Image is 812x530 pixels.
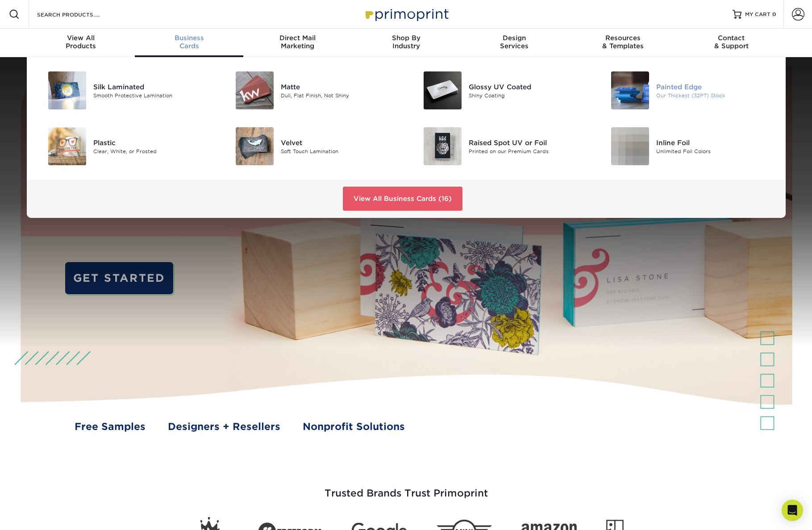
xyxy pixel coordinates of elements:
[413,68,587,113] a: Glossy UV Coated Business Cards Glossy UV Coated Shiny Coating
[48,71,86,109] img: Silk Laminated Business Cards
[424,127,462,165] img: Raised Spot UV or Foil Business Cards
[243,29,352,57] a: Direct MailMarketing
[135,29,243,57] a: BusinessCards
[569,34,677,50] div: & Templates
[352,29,460,57] a: Shop ByIndustry
[27,29,135,57] a: View AllProducts
[352,34,460,42] span: Shop By
[424,71,462,109] img: Glossy UV Coated Business Cards
[145,466,667,510] h3: Trusted Brands Trust Primoprint
[413,124,587,169] a: Raised Spot UV or Foil Business Cards Raised Spot UV or Foil Printed on our Premium Cards
[135,34,243,42] span: Business
[677,34,786,42] span: Contact
[37,124,212,169] a: Plastic Business Cards Plastic Clear, White, or Frosted
[93,138,212,147] div: Plastic
[36,9,123,20] input: SEARCH PRODUCTS.....
[303,419,405,434] a: Nonprofit Solutions
[135,34,243,50] div: Cards
[225,68,400,113] a: Matte Business Cards Matte Dull, Flat Finish, Not Shiny
[93,82,212,92] div: Silk Laminated
[677,29,786,57] a: Contact& Support
[469,82,587,92] div: Glossy UV Coated
[656,147,775,155] div: Unlimited Foil Colors
[236,127,274,165] img: Velvet Business Cards
[343,187,462,211] a: View All Business Cards (16)
[460,34,569,42] span: Design
[469,138,587,147] div: Raised Spot UV or Foil
[27,34,135,42] span: View All
[600,68,775,113] a: Painted Edge Business Cards Painted Edge Our Thickest (32PT) Stock
[656,92,775,99] div: Our Thickest (32PT) Stock
[782,500,803,521] div: Open Intercom Messenger
[281,82,399,92] div: Matte
[225,124,400,169] a: Velvet Business Cards Velvet Soft Touch Lamination
[93,147,212,155] div: Clear, White, or Frosted
[37,68,212,113] a: Silk Laminated Business Cards Silk Laminated Smooth Protective Lamination
[281,92,399,99] div: Dull, Flat Finish, Not Shiny
[168,419,280,434] a: Designers + Resellers
[600,124,775,169] a: Inline Foil Business Cards Inline Foil Unlimited Foil Colors
[656,138,775,147] div: Inline Foil
[569,29,677,57] a: Resources& Templates
[362,4,451,24] img: Primoprint
[460,34,569,50] div: Services
[677,34,786,50] div: & Support
[611,127,649,165] img: Inline Foil Business Cards
[772,11,776,17] span: 0
[745,11,770,18] span: MY CART
[352,34,460,50] div: Industry
[569,34,677,42] span: Resources
[243,34,352,50] div: Marketing
[75,419,146,434] a: Free Samples
[243,34,352,42] span: Direct Mail
[460,29,569,57] a: DesignServices
[611,71,649,109] img: Painted Edge Business Cards
[281,138,399,147] div: Velvet
[281,147,399,155] div: Soft Touch Lamination
[469,147,587,155] div: Printed on our Premium Cards
[236,71,274,109] img: Matte Business Cards
[93,92,212,99] div: Smooth Protective Lamination
[656,82,775,92] div: Painted Edge
[27,34,135,50] div: Products
[48,127,86,165] img: Plastic Business Cards
[469,92,587,99] div: Shiny Coating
